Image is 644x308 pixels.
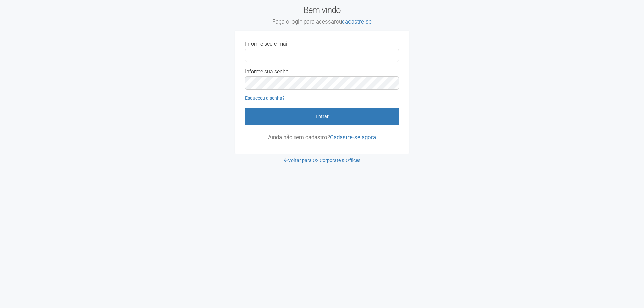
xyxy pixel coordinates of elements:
h2: Bem-vindo [235,5,409,26]
a: cadastre-se [342,18,372,25]
label: Informe sua senha [245,69,289,75]
a: Esqueceu a senha? [245,95,285,101]
button: Entrar [245,108,399,125]
small: Faça o login para acessar [235,18,409,26]
span: ou [336,18,372,25]
p: Ainda não tem cadastro? [245,134,399,140]
label: Informe seu e-mail [245,41,289,47]
a: Cadastre-se agora [330,134,376,141]
a: Voltar para O2 Corporate & Offices [284,158,360,163]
